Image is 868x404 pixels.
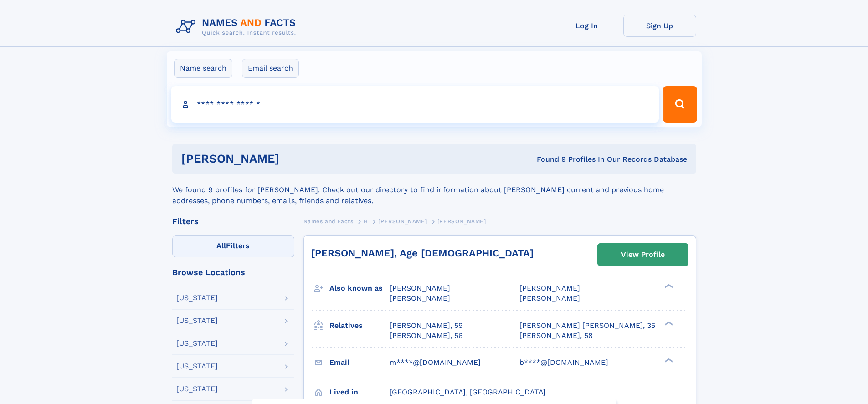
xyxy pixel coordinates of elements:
div: We found 9 profiles for [PERSON_NAME]. Check out our directory to find information about [PERSON_... [172,174,696,206]
input: search input [171,86,659,123]
a: [PERSON_NAME] [378,215,427,227]
a: Log In [550,15,623,37]
a: Sign Up [623,15,696,37]
h3: Lived in [329,384,390,400]
a: [PERSON_NAME], 59 [390,321,463,331]
div: Filters [172,217,294,225]
img: Logo Names and Facts [172,15,303,39]
a: [PERSON_NAME], 56 [390,331,463,341]
a: View Profile [598,244,688,266]
div: [US_STATE] [176,385,218,393]
label: Filters [172,235,294,257]
h3: Email [329,355,390,370]
span: H [364,218,368,225]
div: [US_STATE] [176,317,218,324]
span: [PERSON_NAME] [390,284,450,292]
label: Email search [242,59,299,78]
span: [PERSON_NAME] [390,294,450,302]
div: [US_STATE] [176,340,218,347]
a: Names and Facts [303,215,354,227]
div: [US_STATE] [176,363,218,370]
span: [PERSON_NAME] [519,294,580,302]
span: [PERSON_NAME] [378,218,427,225]
h1: [PERSON_NAME] [181,153,408,164]
div: ❯ [663,357,673,363]
div: View Profile [621,244,665,265]
span: [PERSON_NAME] [519,284,580,292]
h3: Also known as [329,281,390,296]
div: Browse Locations [172,268,294,276]
div: [US_STATE] [176,294,218,302]
span: All [216,241,226,250]
div: Found 9 Profiles In Our Records Database [408,154,687,164]
span: [GEOGRAPHIC_DATA], [GEOGRAPHIC_DATA] [390,388,546,396]
a: [PERSON_NAME] [PERSON_NAME], 35 [519,321,655,331]
span: [PERSON_NAME] [437,218,486,225]
h3: Relatives [329,318,390,333]
a: [PERSON_NAME], 58 [519,331,593,341]
div: ❯ [663,320,673,326]
button: Search Button [663,86,697,123]
div: ❯ [663,283,673,289]
a: H [364,215,368,227]
label: Name search [174,59,232,78]
a: [PERSON_NAME], Age [DEMOGRAPHIC_DATA] [311,247,534,259]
